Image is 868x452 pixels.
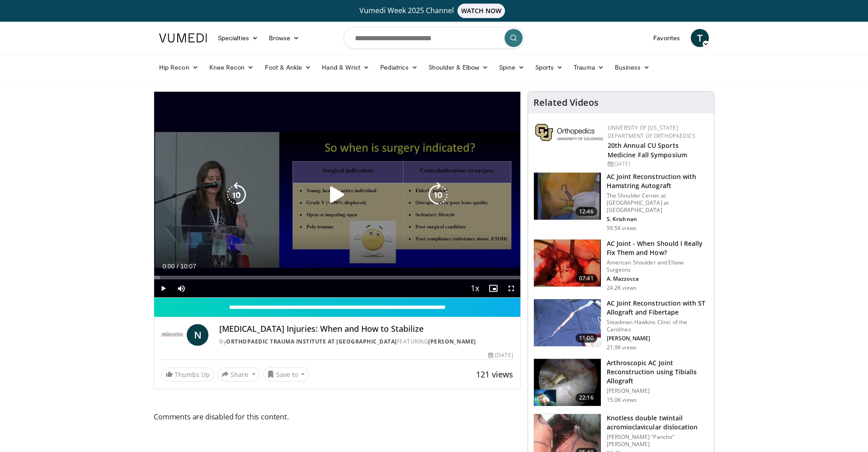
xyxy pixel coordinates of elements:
a: T [691,29,709,47]
img: Orthopaedic Trauma Institute at UCSF [161,324,183,346]
span: WATCH NOW [458,4,505,18]
p: 21.9K views [607,344,637,351]
a: University of [US_STATE] Department of Orthopaedics [608,124,695,140]
h3: AC Joint Reconstruction with ST Allograft and Fibertape [607,299,708,317]
div: [DATE] [488,351,513,359]
a: Browse [264,29,305,47]
img: 579723_3.png.150x105_q85_crop-smart_upscale.jpg [534,359,601,406]
a: Favorites [648,29,685,47]
a: Shoulder & Elbow [423,58,494,76]
h3: AC Joint Reconstruction with Hamstring Autograft [607,172,708,190]
p: [PERSON_NAME] [607,387,708,395]
span: 22:16 [576,393,597,402]
a: 12:46 AC Joint Reconstruction with Hamstring Autograft The Shoulder Center at [GEOGRAPHIC_DATA] a... [533,172,708,232]
video-js: Video Player [154,92,520,298]
a: Spine [494,58,529,76]
p: [PERSON_NAME] [607,335,708,342]
img: mazz_3.png.150x105_q85_crop-smart_upscale.jpg [534,240,601,287]
div: By FEATURING [219,338,513,346]
p: 24.2K views [607,284,637,292]
h3: Arthroscopic AC Joint Reconstruction using Tibialis Allograft [607,358,708,386]
img: 355603a8-37da-49b6-856f-e00d7e9307d3.png.150x105_q85_autocrop_double_scale_upscale_version-0.2.png [535,124,603,141]
h3: AC Joint - When Should I Really Fix Them and How? [607,239,708,257]
a: Hip Recon [154,58,204,76]
button: Fullscreen [502,279,520,297]
a: Trauma [568,58,609,76]
span: 121 views [476,369,513,380]
span: 0:00 [162,263,175,270]
button: Enable picture-in-picture mode [484,279,502,297]
h4: [MEDICAL_DATA] Injuries: When and How to Stabilize [219,324,513,334]
a: Thumbs Up [161,367,214,381]
p: The Shoulder Center at [GEOGRAPHIC_DATA] at [GEOGRAPHIC_DATA] [607,192,708,214]
p: 15.0K views [607,396,637,404]
button: Playback Rate [466,279,484,297]
div: [DATE] [608,160,707,168]
span: 11:00 [576,334,597,343]
img: 134172_0000_1.png.150x105_q85_crop-smart_upscale.jpg [534,173,601,220]
a: 20th Annual CU Sports Medicine Fall Symposium [608,141,687,159]
img: 325549_0000_1.png.150x105_q85_crop-smart_upscale.jpg [534,299,601,346]
a: Business [609,58,656,76]
img: VuMedi Logo [159,33,207,42]
p: [PERSON_NAME] "Pancho" [PERSON_NAME] [607,433,708,448]
p: Steadman Hawkins Clinic of the Carolinas [607,319,708,333]
a: Orthopaedic Trauma Institute at [GEOGRAPHIC_DATA] [226,338,397,345]
p: S. Krishnan [607,216,708,223]
div: Progress Bar [154,276,520,279]
button: Save to [263,367,309,381]
a: Hand & Wrist [316,58,375,76]
a: 22:16 Arthroscopic AC Joint Reconstruction using Tibialis Allograft [PERSON_NAME] 15.0K views [533,358,708,406]
h4: Related Videos [533,97,599,108]
span: 12:46 [576,207,597,216]
button: Mute [172,279,190,297]
p: 59.5K views [607,225,637,232]
a: Foot & Ankle [259,58,317,76]
p: A. Mazzocca [607,275,708,282]
span: 10:07 [180,263,196,270]
a: Pediatrics [375,58,423,76]
a: Specialties [212,29,264,47]
a: [PERSON_NAME] [428,338,476,345]
a: 07:41 AC Joint - When Should I Really Fix Them and How? American Shoulder and Elbow Surgeons A. M... [533,239,708,292]
span: Comments are disabled for this content. [154,411,521,423]
a: Sports [530,58,569,76]
button: Share [217,367,259,381]
a: 11:00 AC Joint Reconstruction with ST Allograft and Fibertape Steadman Hawkins Clinic of the Caro... [533,299,708,351]
span: 07:41 [576,274,597,283]
p: American Shoulder and Elbow Surgeons [607,259,708,273]
a: N [187,324,208,346]
h3: Knotless double twintail acromioclavicular dislocation [607,414,708,432]
a: Vumedi Week 2025 ChannelWATCH NOW [160,4,708,18]
button: Play [154,279,172,297]
input: Search topics, interventions [344,27,524,49]
span: / [177,263,179,270]
a: Knee Recon [204,58,259,76]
